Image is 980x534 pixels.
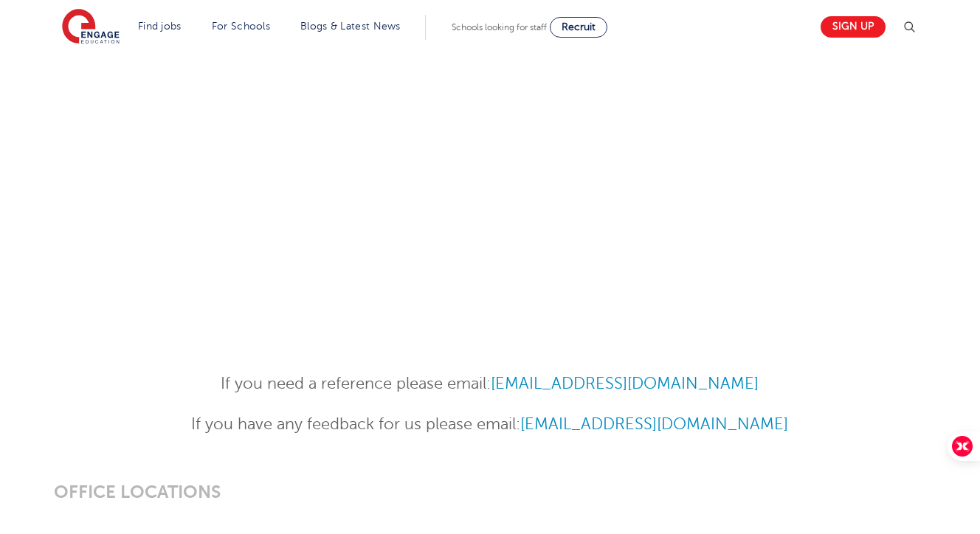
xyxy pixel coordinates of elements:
a: [EMAIL_ADDRESS][DOMAIN_NAME] [491,375,759,392]
a: Recruit [550,17,607,38]
h3: OFFICE LOCATIONS [54,482,927,502]
img: Engage Education [62,9,120,46]
p: If you have any feedback for us please email: [128,412,852,437]
span: Schools looking for staff [452,22,547,32]
p: If you need a reference please email: [128,371,852,397]
a: Blogs & Latest News [300,21,401,32]
a: [EMAIL_ADDRESS][DOMAIN_NAME] [520,415,788,433]
span: Recruit [562,21,596,32]
a: For Schools [212,21,270,32]
a: Find jobs [138,21,182,32]
a: Sign up [821,16,886,38]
